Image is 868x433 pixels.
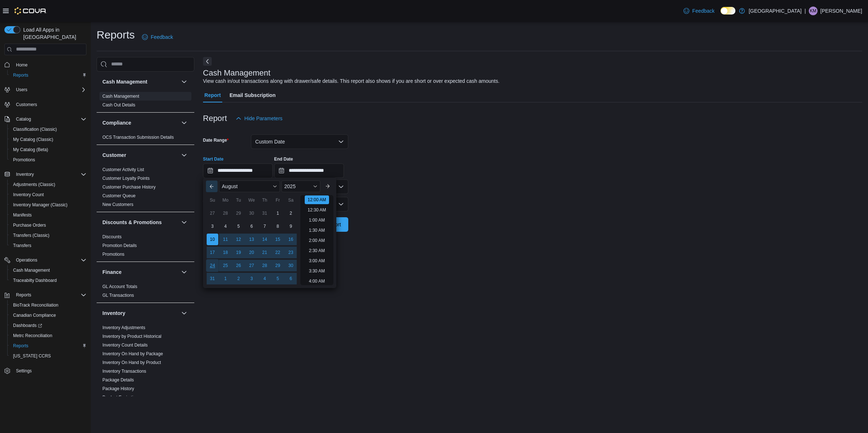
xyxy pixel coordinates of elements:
[102,343,148,348] a: Inventory Count Details
[13,212,32,218] span: Manifests
[102,325,145,330] a: Inventory Adjustments
[246,234,257,245] div: day-13
[246,260,257,271] div: day-27
[203,69,271,77] h3: Cash Management
[203,114,227,123] h3: Report
[1,60,89,70] button: Home
[10,331,55,340] a: Metrc Reconciliation
[272,247,284,258] div: day-22
[220,194,231,206] div: Mo
[7,310,89,320] button: Canadian Compliance
[13,72,28,78] span: Reports
[1,255,89,265] button: Operations
[102,193,135,199] span: Customer Queue
[7,300,89,310] button: BioTrack Reconciliation
[721,7,736,15] input: Dark Mode
[285,207,297,219] div: day-2
[220,207,231,219] div: day-28
[281,181,320,192] div: Button. Open the year selector. 2025 is currently selected.
[10,201,70,209] a: Inventory Manager (Classic)
[203,156,224,162] label: Start Date
[220,234,231,245] div: day-11
[10,266,86,275] span: Cash Management
[305,195,329,204] li: 12:00 AM
[13,243,31,248] span: Transfers
[246,220,257,232] div: day-6
[102,78,147,85] h3: Cash Management
[13,182,55,187] span: Adjustments (Classic)
[13,323,42,328] span: Dashboards
[16,368,32,374] span: Settings
[1,114,89,124] button: Catalog
[102,175,150,181] span: Customer Loyalty Points
[13,85,30,94] button: Users
[206,181,218,192] button: Previous Month
[16,257,37,263] span: Operations
[203,137,229,143] label: Date Range
[1,169,89,179] button: Inventory
[207,220,218,232] div: day-3
[97,323,194,431] div: Inventory
[7,179,89,190] button: Adjustments (Classic)
[233,220,244,232] div: day-5
[13,278,57,283] span: Traceabilty Dashboard
[10,125,86,134] span: Classification (Classic)
[10,190,47,199] a: Inventory Count
[13,353,51,359] span: [US_STATE] CCRS
[13,366,86,375] span: Settings
[284,183,296,189] span: 2025
[233,207,244,219] div: day-29
[272,273,284,284] div: day-5
[220,220,231,232] div: day-4
[10,301,86,309] span: BioTrack Reconciliation
[16,171,34,177] span: Inventory
[102,351,163,356] a: Inventory On Hand by Package
[16,292,31,298] span: Reports
[7,265,89,275] button: Cash Management
[16,116,31,122] span: Catalog
[7,210,89,220] button: Manifests
[102,334,162,339] a: Inventory by Product Historical
[102,386,134,391] a: Package History
[102,119,131,126] h3: Compliance
[180,218,188,227] button: Discounts & Promotions
[10,321,45,330] a: Dashboards
[102,369,146,374] a: Inventory Transactions
[285,260,297,271] div: day-30
[10,276,86,285] span: Traceabilty Dashboard
[15,7,47,15] img: Cova
[102,360,161,365] a: Inventory On Hand by Product
[272,260,284,271] div: day-29
[102,309,178,317] button: Inventory
[251,134,348,149] button: Custom Date
[97,282,194,303] div: Finance
[285,273,297,284] div: day-6
[7,341,89,351] button: Reports
[13,192,44,198] span: Inventory Count
[285,220,297,232] div: day-9
[102,134,174,140] span: OCS Transaction Submission Details
[102,167,144,172] a: Customer Activity List
[10,221,86,230] span: Purchase Orders
[10,71,86,80] span: Reports
[203,57,212,66] button: Next
[13,170,37,179] button: Inventory
[10,125,60,134] a: Classification (Classic)
[272,220,284,232] div: day-8
[13,302,58,308] span: BioTrack Reconciliation
[246,194,257,206] div: We
[102,102,135,108] span: Cash Out Details
[102,94,139,99] a: Cash Management
[97,133,194,145] div: Compliance
[102,151,178,159] button: Customer
[681,4,717,18] a: Feedback
[207,273,218,284] div: day-31
[322,181,333,192] button: Next month
[285,247,297,258] div: day-23
[102,219,162,226] h3: Discounts & Promotions
[180,77,188,86] button: Cash Management
[306,216,328,224] li: 1:00 AM
[102,252,125,257] a: Promotions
